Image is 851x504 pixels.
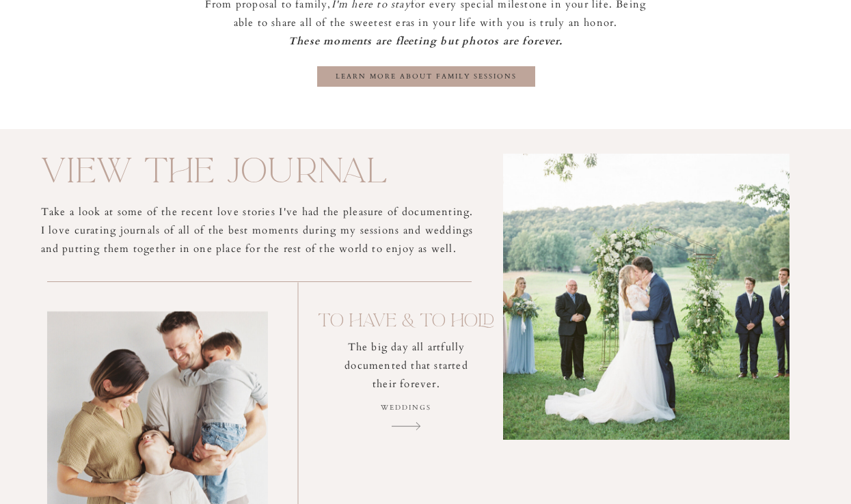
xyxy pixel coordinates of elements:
b: These moments are fleeting but photos are forever. [288,34,563,48]
h2: view the journal [41,154,413,191]
a: learn more about family sessions [317,70,535,83]
a: Weddings [362,402,450,434]
p: The big day all artfully documented that started their forever. [342,338,472,400]
p: Take a look at some of the recent love stories I've had the pleasure of documenting. I love curat... [41,203,474,278]
h3: To Have & To Hold [314,311,498,331]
